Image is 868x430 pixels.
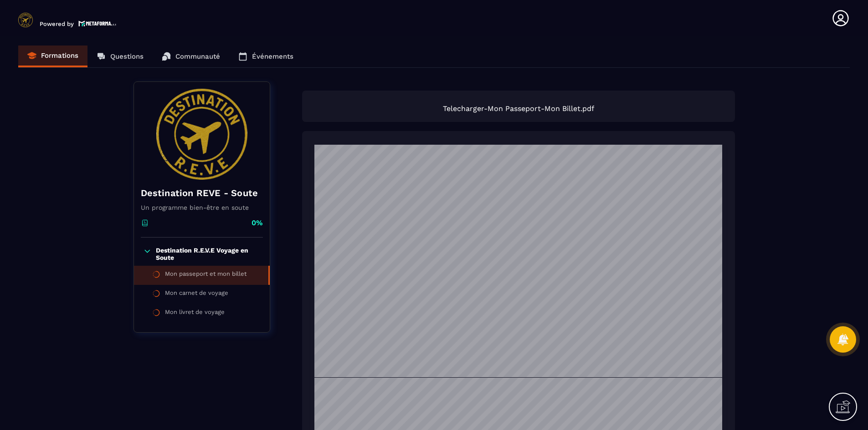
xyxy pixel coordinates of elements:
p: Powered by [40,20,74,27]
img: banner [141,89,263,180]
img: logo-branding [18,13,33,27]
div: Mon carnet de voyage [165,289,228,299]
p: 0% [252,218,263,228]
p: Destination R.E.V.E Voyage en Soute [156,247,260,261]
div: Mon passeport et mon billet [165,270,247,280]
img: logo [78,20,117,27]
p: Un programme bien-être en soute [141,204,263,211]
span: Telecharger-Mon Passeport-Mon Billet.pdf [311,104,726,113]
h4: Destination REVE - Soute [141,187,263,199]
div: Mon livret de voyage [165,309,225,319]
